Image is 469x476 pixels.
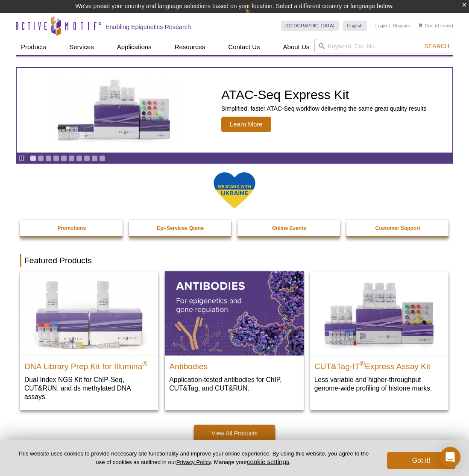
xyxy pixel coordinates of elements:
[44,78,185,143] img: ATAC-Seq Express Kit
[76,155,82,162] a: Go to slide 7
[346,220,450,236] a: Customer Support
[272,225,306,231] strong: Online Events
[278,39,315,55] a: About Us
[169,358,299,371] h2: Antibodies
[170,39,211,55] a: Resources
[223,39,265,55] a: Contact Us
[194,425,275,442] a: View All Products
[24,375,154,401] p: Dual Index NGS Kit for ChIP-Seq, CUT&RUN, and ds methylated DNA assays.
[221,117,271,132] span: Learn More
[360,360,365,367] sup: ®
[129,220,232,236] a: Epi-Services Quote
[221,105,426,112] p: Simplified, faster ATAC-Seq workflow delivering the same great quality results
[389,21,390,31] li: |
[393,23,410,29] a: Register
[169,375,299,393] p: Application-tested antibodies for ChIP, CUT&Tag, and CUT&RUN.
[419,23,422,27] img: Your Cart
[245,6,267,26] img: Change Here
[20,271,158,355] img: DNA Library Prep Kit for Illumina
[64,39,99,55] a: Services
[45,155,52,162] a: Go to slide 3
[419,23,434,29] a: Cart
[314,39,453,53] input: Keyword, Cat. No.
[112,39,157,55] a: Applications
[314,375,444,393] p: Less variable and higher-throughput genome-wide profiling of histone marks​.
[84,155,90,162] a: Go to slide 8
[53,155,59,162] a: Go to slide 4
[99,155,106,162] a: Go to slide 10
[310,271,448,355] img: CUT&Tag-IT® Express Assay Kit
[142,360,147,367] sup: ®
[16,39,51,55] a: Products
[24,358,154,371] h2: DNA Library Prep Kit for Illumina
[38,155,44,162] a: Go to slide 2
[281,21,339,31] a: [GEOGRAPHIC_DATA]
[106,23,191,31] h2: Enabling Epigenetics Research
[375,225,420,231] strong: Customer Support
[237,220,341,236] a: Online Events
[422,42,452,50] button: Search
[314,358,444,371] h2: CUT&Tag-IT Express Assay Kit
[157,225,204,231] strong: Epi-Services Quote
[30,155,36,162] a: Go to slide 1
[247,458,289,465] button: cookie settings
[221,88,426,101] h2: ATAC-Seq Express Kit
[18,155,25,162] a: Toggle autoplay
[343,21,367,31] a: English
[176,459,211,465] a: Privacy Policy
[419,21,453,31] li: (0 items)
[387,452,455,469] button: Got it!
[165,271,303,355] img: All Antibodies
[375,23,387,29] a: Login
[14,450,373,466] p: This website uses cookies to provide necessary site functionality and improve your online experie...
[20,271,158,409] a: DNA Library Prep Kit for Illumina DNA Library Prep Kit for Illumina® Dual Index NGS Kit for ChIP-...
[17,68,452,153] article: ATAC-Seq Express Kit
[165,271,303,401] a: All Antibodies Antibodies Application-tested antibodies for ChIP, CUT&Tag, and CUT&RUN.
[440,447,460,467] div: Open Intercom Messenger
[20,254,449,267] h2: Featured Products
[17,68,452,153] a: ATAC-Seq Express Kit ATAC-Seq Express Kit Simplified, faster ATAC-Seq workflow delivering the sam...
[61,155,67,162] a: Go to slide 5
[91,155,98,162] a: Go to slide 9
[310,271,448,401] a: CUT&Tag-IT® Express Assay Kit CUT&Tag-IT®Express Assay Kit Less variable and higher-throughput ge...
[213,171,256,209] img: We Stand With Ukraine
[425,43,449,50] span: Search
[20,220,123,236] a: Promotions
[57,225,86,231] strong: Promotions
[68,155,75,162] a: Go to slide 6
